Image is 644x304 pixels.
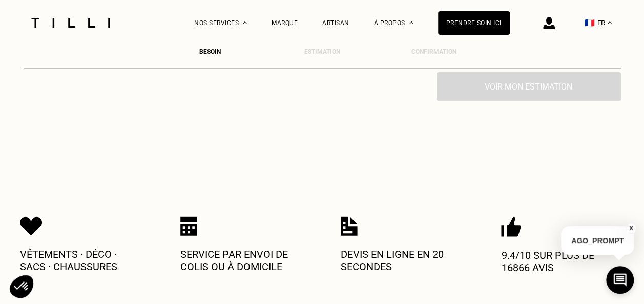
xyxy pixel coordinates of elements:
p: AGO_PROMPT [561,226,634,255]
div: Besoin [159,48,261,55]
a: Artisan [322,19,349,27]
a: Marque [272,19,298,27]
a: Prendre soin ici [438,11,510,35]
button: X [626,223,636,234]
img: Menu déroulant à propos [409,21,413,24]
p: Devis en ligne en 20 secondes [341,248,464,273]
img: Icon [180,216,197,236]
p: Service par envoi de colis ou à domicile [180,248,303,273]
img: Menu déroulant [243,21,247,24]
img: Icon [501,216,521,237]
img: Icon [341,216,358,236]
p: Vêtements · Déco · Sacs · Chaussures [20,248,143,273]
p: 9.4/10 sur plus de 16866 avis [501,249,624,274]
span: 🇫🇷 [585,18,595,28]
img: Logo du service de couturière Tilli [28,18,114,28]
img: icône connexion [543,17,555,29]
div: Estimation [271,48,373,55]
img: Icon [20,216,43,236]
div: Confirmation [383,48,485,55]
img: menu déroulant [608,21,612,24]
